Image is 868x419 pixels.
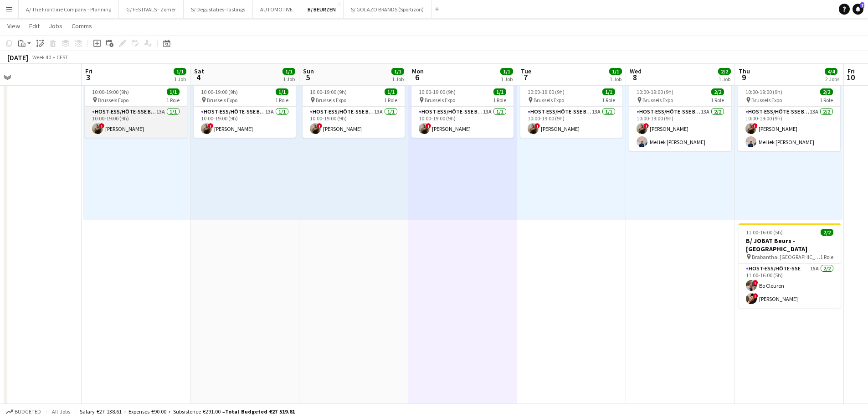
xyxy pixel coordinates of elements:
h3: B/ JOBAT Beurs - [GEOGRAPHIC_DATA] [739,237,841,253]
span: 2/2 [821,229,833,236]
button: AUTOMOTIVE [253,0,300,18]
span: 10:00-19:00 (9h) [419,88,456,95]
span: 10:00-19:00 (9h) [528,88,565,95]
button: S/ GOLAZO BRANDS (Sportizon) [344,0,431,18]
a: 7 [853,4,863,15]
span: 1 Role [275,97,288,103]
span: 1/1 [602,88,615,95]
div: Salary €27 138.61 + Expenses €90.00 + Subsistence €291.00 = [80,408,295,415]
app-job-card: 10:00-19:00 (9h)1/1 Brussels Expo1 RoleHost-ess/Hôte-sse Beurs - Foire13A1/110:00-19:00 (9h)![PER... [411,85,514,138]
app-card-role: Host-ess/Hôte-sse Beurs - Foire13A2/210:00-19:00 (9h)![PERSON_NAME]Mei iek [PERSON_NAME] [629,107,731,151]
app-job-card: 11:00-16:00 (5h)2/2B/ JOBAT Beurs - [GEOGRAPHIC_DATA] Brabanthal [GEOGRAPHIC_DATA]1 RoleHost-ess/... [739,223,841,308]
span: ! [643,123,649,129]
a: Comms [68,20,96,32]
button: S/ Degustaties-Tastings [184,0,253,18]
span: 2/2 [711,88,724,95]
span: 1/1 [493,88,506,95]
span: Edit [29,22,40,30]
span: Week 40 [30,54,53,61]
span: Jobs [49,22,62,30]
app-job-card: 10:00-19:00 (9h)2/2 Brussels Expo1 RoleHost-ess/Hôte-sse Beurs - Foire13A2/210:00-19:00 (9h)![PER... [738,85,840,151]
span: Sun [303,67,314,75]
span: 1 Role [820,253,833,260]
div: 1 Job [719,76,730,83]
span: Brussels Expo [207,97,237,103]
span: 1/1 [167,88,180,95]
app-job-card: 10:00-19:00 (9h)1/1 Brussels Expo1 RoleHost-ess/Hôte-sse Beurs - Foire13A1/110:00-19:00 (9h)![PER... [85,85,187,138]
app-job-card: 10:00-19:00 (9h)1/1 Brussels Expo1 RoleHost-ess/Hôte-sse Beurs - Foire13A1/110:00-19:00 (9h)![PER... [194,85,296,138]
span: ! [534,123,540,129]
span: Sat [194,67,204,75]
button: A/ The Frontline Company - Planning [19,0,119,18]
span: ! [317,123,322,129]
span: 1/1 [174,68,186,75]
span: 4 [193,72,204,83]
app-job-card: 10:00-19:00 (9h)1/1 Brussels Expo1 RoleHost-ess/Hôte-sse Beurs - Foire13A1/110:00-19:00 (9h)![PER... [520,85,622,138]
span: 1/1 [391,68,404,75]
div: 1 Job [283,76,295,83]
app-card-role: Host-ess/Hôte-sse15A2/211:00-16:00 (5h)!Bo Cleuren![PERSON_NAME] [739,264,841,308]
div: [DATE] [7,53,28,62]
app-card-role: Host-ess/Hôte-sse Beurs - Foire13A1/110:00-19:00 (9h)![PERSON_NAME] [303,107,405,138]
span: Total Budgeted €27 519.61 [225,408,295,415]
div: 1 Job [392,76,404,83]
span: 10:00-19:00 (9h) [201,88,238,95]
span: 3 [84,72,92,83]
span: 6 [411,72,424,83]
span: All jobs [50,408,72,415]
app-card-role: Host-ess/Hôte-sse Beurs - Foire13A1/110:00-19:00 (9h)![PERSON_NAME] [411,107,514,138]
div: 2 Jobs [825,76,839,83]
span: 9 [737,72,750,83]
span: 1/1 [282,68,295,75]
span: Brussels Expo [534,97,564,103]
span: 1 Role [384,97,397,103]
span: 1 Role [493,97,506,103]
span: 10:00-19:00 (9h) [745,88,782,95]
span: 1 Role [711,97,724,103]
span: 1 Role [166,97,180,103]
span: View [7,22,20,30]
span: Brabanthal [GEOGRAPHIC_DATA] [752,253,820,260]
button: B/ BEURZEN [300,0,344,18]
div: 1 Job [610,76,621,83]
span: 5 [302,72,314,83]
app-card-role: Host-ess/Hôte-sse Beurs - Foire13A1/110:00-19:00 (9h)![PERSON_NAME] [520,107,622,138]
span: Brussels Expo [751,97,782,103]
span: 7 [860,2,864,8]
span: Brussels Expo [98,97,128,103]
span: Fri [847,67,855,75]
span: 1/1 [276,88,288,95]
span: 10 [846,72,855,83]
span: 8 [628,72,642,83]
span: Fri [85,67,92,75]
span: Mon [412,67,424,75]
app-job-card: 10:00-19:00 (9h)1/1 Brussels Expo1 RoleHost-ess/Hôte-sse Beurs - Foire13A1/110:00-19:00 (9h)![PER... [303,85,405,138]
a: View [4,20,24,32]
app-job-card: 10:00-19:00 (9h)2/2 Brussels Expo1 RoleHost-ess/Hôte-sse Beurs - Foire13A2/210:00-19:00 (9h)![PER... [629,85,731,151]
span: 2/2 [718,68,731,75]
span: ! [753,280,758,285]
span: Brussels Expo [642,97,673,103]
span: 10:00-19:00 (9h) [92,88,129,95]
span: 1/1 [385,88,397,95]
a: Edit [26,20,43,32]
span: Wed [630,67,642,75]
span: 1/1 [609,68,622,75]
span: ! [752,123,758,129]
span: 7 [519,72,531,83]
span: ! [753,293,758,299]
div: 1 Job [501,76,513,83]
span: 2/2 [820,88,833,95]
span: 1/1 [500,68,513,75]
span: Thu [739,67,750,75]
span: 11:00-16:00 (5h) [746,229,783,236]
span: 10:00-19:00 (9h) [637,88,673,95]
span: Brussels Expo [425,97,455,103]
button: G/ FESTIVALS - Zomer [119,0,184,18]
